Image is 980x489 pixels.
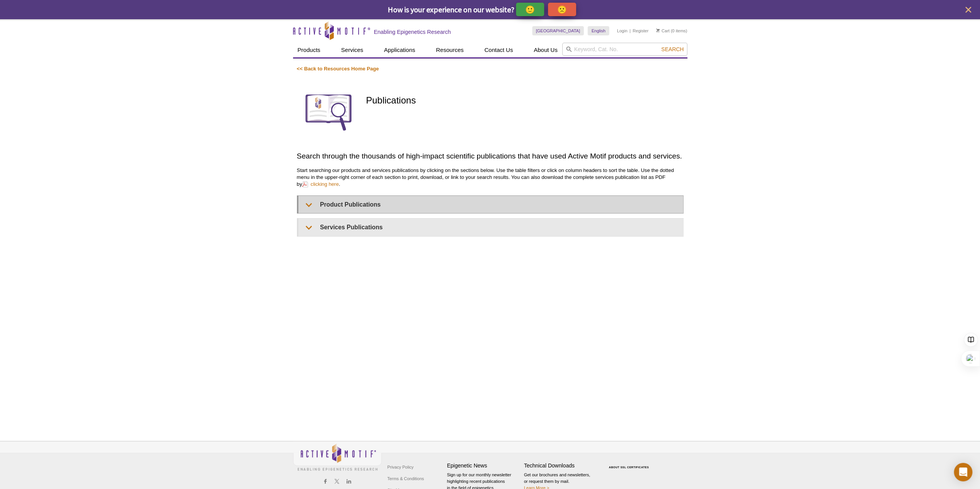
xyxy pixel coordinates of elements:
[525,5,535,14] p: 🙂
[609,466,649,469] a: ABOUT SSL CERTIFICATES
[293,43,325,57] a: Products
[337,43,368,57] a: Services
[524,462,597,469] h4: Technical Downloads
[656,28,670,33] a: Cart
[954,463,972,481] div: Open Intercom Messenger
[601,455,659,472] table: Click to Verify - This site chose Symantec SSL for secure e-commerce and confidential communicati...
[661,46,683,52] span: Search
[385,461,415,473] a: Privacy Policy
[617,28,627,33] a: Login
[385,473,426,484] a: Terms & Conditions
[557,5,567,14] p: 🙁
[297,80,360,144] img: Publications
[532,26,584,35] a: [GEOGRAPHIC_DATA]
[447,462,520,469] h4: Epigenetic News
[630,26,631,35] li: |
[374,28,451,35] h2: Enabling Epigenetics Research
[588,26,609,35] a: English
[297,66,379,72] a: << Back to Resources Home Page
[298,196,683,213] summary: Product Publications
[379,43,420,57] a: Applications
[963,5,973,15] button: close
[388,5,514,14] span: How is your experience on our website?
[366,95,683,107] h1: Publications
[297,167,683,188] p: Start searching our products and services publications by clicking on the sections below. Use the...
[656,28,660,32] img: Your Cart
[293,441,382,472] img: Active Motif,
[302,180,338,188] a: clicking here
[656,26,687,35] li: (0 items)
[562,43,687,56] input: Keyword, Cat. No.
[431,43,468,57] a: Resources
[633,28,648,33] a: Register
[480,43,518,57] a: Contact Us
[297,151,683,161] h2: Search through the thousands of high-impact scientific publications that have used Active Motif p...
[659,46,686,53] button: Search
[529,43,562,57] a: About Us
[298,219,683,236] summary: Services Publications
